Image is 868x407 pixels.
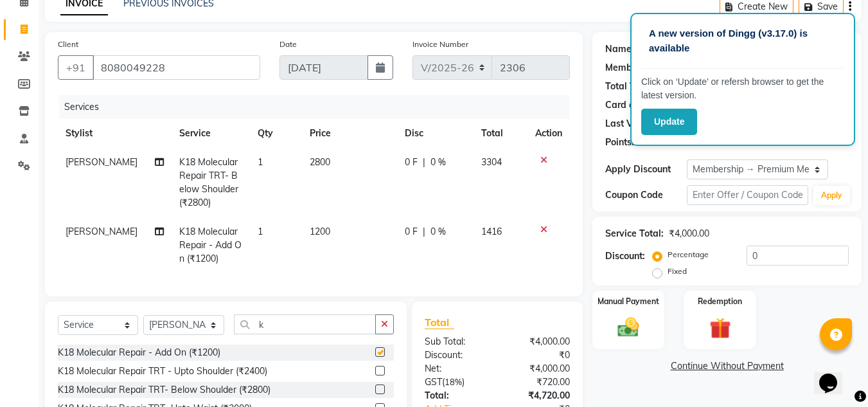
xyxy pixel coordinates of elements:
label: Manual Payment [598,296,659,307]
div: K18 Molecular Repair TRT - Upto Shoulder (₹2400) [58,365,267,378]
span: 1416 [481,226,502,237]
th: Service [172,119,250,148]
span: [PERSON_NAME] [66,156,137,168]
div: ₹720.00 [497,375,580,389]
span: Gst [425,376,442,388]
div: Discount: [605,249,645,263]
span: 1200 [310,226,330,237]
iframe: chat widget [814,356,855,394]
img: _cash.svg [611,315,646,339]
span: [PERSON_NAME] [66,226,137,237]
span: 0 % [430,225,446,239]
th: Action [527,119,570,148]
a: Continue Without Payment [595,359,859,373]
span: | [423,225,425,239]
span: 1 [258,156,263,168]
input: Enter Offer / Coupon Code [687,185,808,205]
th: Qty [250,119,302,148]
span: 18% [445,377,462,387]
div: Last Visit: [605,117,648,131]
div: Coupon Code [605,188,686,202]
span: 1 [258,226,263,237]
th: Stylist [58,119,172,148]
div: Apply Discount [605,163,686,176]
th: Total [474,119,528,148]
span: | [423,156,425,169]
div: Discount: [415,348,497,362]
th: Price [302,119,397,148]
label: Redemption [698,296,742,307]
div: Total: [415,389,497,402]
div: Net: [415,362,497,375]
div: K18 Molecular Repair TRT- Below Shoulder (₹2800) [58,383,270,397]
div: ₹0 [497,348,580,362]
span: 2800 [310,156,330,168]
label: Client [58,39,78,50]
input: Search by Name/Mobile/Email/Code [93,55,260,80]
label: Fixed [668,266,687,277]
div: ₹4,000.00 [497,335,580,348]
div: ₹4,000.00 [669,227,709,240]
span: K18 Molecular Repair - Add On (₹1200) [179,226,242,264]
label: Date [279,39,297,50]
div: ( ) [415,375,497,389]
span: Total [425,316,454,329]
button: +91 [58,55,94,80]
button: Apply [813,186,850,205]
span: 0 % [430,156,446,169]
label: Percentage [668,249,709,260]
div: Total Visits: [605,80,656,93]
div: Points: [605,136,634,149]
button: Update [641,109,697,135]
div: Services [59,95,580,119]
span: 3304 [481,156,502,168]
div: Card on file: [605,98,658,112]
label: Invoice Number [412,39,468,50]
span: 0 F [405,225,418,239]
img: _gift.svg [703,315,738,341]
div: Service Total: [605,227,664,240]
div: K18 Molecular Repair - Add On (₹1200) [58,346,220,359]
div: ₹4,000.00 [497,362,580,375]
div: Sub Total: [415,335,497,348]
span: 0 F [405,156,418,169]
input: Search or Scan [234,314,376,334]
div: Name: [605,42,634,56]
p: Click on ‘Update’ or refersh browser to get the latest version. [641,75,844,102]
span: K18 Molecular Repair TRT- Below Shoulder (₹2800) [179,156,238,208]
div: ₹4,720.00 [497,389,580,402]
th: Disc [397,119,474,148]
p: A new version of Dingg (v3.17.0) is available [649,26,837,55]
div: Membership: [605,61,661,75]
